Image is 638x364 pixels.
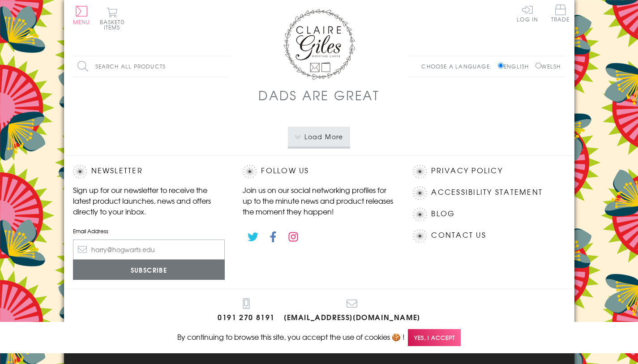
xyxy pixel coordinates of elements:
[283,9,355,80] img: Claire Giles Greetings Cards
[73,56,230,77] input: Search all products
[284,298,420,324] a: [EMAIL_ADDRESS][DOMAIN_NAME]
[421,62,496,70] p: Choose a language:
[243,184,395,217] p: Join us on our social networking profiles for up to the minute news and product releases the mome...
[73,260,225,280] input: Subscribe
[431,186,543,198] a: Accessibility Statement
[73,240,225,260] input: harry@hogwarts.edu
[431,229,486,241] a: Contact Us
[73,227,225,235] label: Email Address
[551,4,570,24] a: Trade
[551,4,570,22] span: Trade
[73,6,90,25] button: Menu
[431,208,455,220] a: Blog
[73,184,225,217] p: Sign up for our newsletter to receive the latest product launches, news and offers directly to yo...
[218,298,275,324] a: 0191 270 8191
[288,127,350,146] button: Load More
[73,18,90,26] span: Menu
[100,7,124,30] button: Basket0 items
[258,86,380,104] h1: Dads Are Great
[498,62,533,70] label: English
[221,56,230,77] input: Search
[431,165,502,177] a: Privacy Policy
[517,4,538,22] a: Log In
[243,165,395,178] h2: Follow Us
[535,62,561,70] label: Welsh
[408,329,461,347] span: Yes, I accept
[104,18,124,31] span: 0 items
[498,63,504,69] input: English
[535,63,541,69] input: Welsh
[73,165,225,178] h2: Newsletter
